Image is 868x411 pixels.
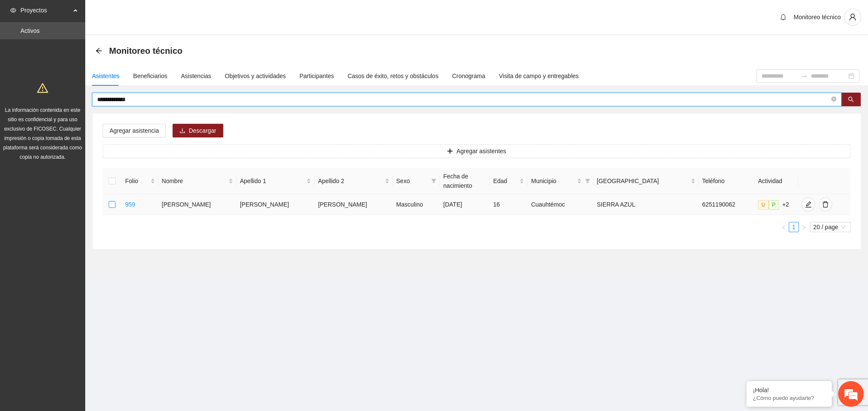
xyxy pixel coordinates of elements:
[801,73,807,79] span: to
[755,168,798,194] th: Actividad
[318,176,383,186] span: Apellido 2
[779,222,789,232] button: left
[841,93,861,106] button: search
[499,71,579,81] div: Visita de campo y entregables
[810,222,851,232] div: Page Size
[159,168,236,194] th: Nombre
[819,198,832,211] button: delete
[393,194,440,215] td: Masculino
[133,71,167,81] div: Beneficiarios
[799,222,809,232] li: Next Page
[236,168,314,194] th: Apellido 1
[4,233,162,263] textarea: Escriba su mensaje y pulse “Intro”
[799,222,809,232] button: right
[813,222,847,232] span: 20 / page
[594,168,699,194] th: Colonia
[528,194,593,215] td: Cuauhtémoc
[179,128,185,134] span: download
[755,194,798,215] td: +2
[777,14,790,20] span: bell
[225,71,286,81] div: Objetivos y actividades
[831,96,836,104] span: close-circle
[125,201,135,208] a: 959
[122,168,159,194] th: Folio
[585,178,590,184] span: filter
[452,71,485,81] div: Cronograma
[110,126,159,135] span: Agregar asistencia
[125,176,149,186] span: Folio
[758,200,769,210] span: U
[173,124,223,137] button: downloadDescargar
[103,144,851,158] button: plusAgregar asistentes
[240,176,305,186] span: Apellido 1
[531,176,575,186] span: Municipio
[181,71,211,81] div: Asistencias
[92,71,120,81] div: Asistentes
[44,44,143,55] div: Chatee con nosotros ahora
[789,222,799,232] li: 1
[528,168,593,194] th: Municipio
[49,114,118,200] span: Estamos en línea.
[300,71,334,81] div: Participantes
[314,194,392,215] td: [PERSON_NAME]
[140,4,160,25] div: Minimizar ventana de chat en vivo
[793,14,841,20] span: Monitoreo técnico
[236,194,314,215] td: [PERSON_NAME]
[3,107,82,160] span: La información contenida en este sitio es confidencial y para uso exclusivo de FICOSEC. Cualquier...
[776,10,790,24] button: bell
[348,71,438,81] div: Casos de éxito, retos y obstáculos
[490,168,528,194] th: Edad
[802,201,815,208] span: edit
[440,194,490,215] td: [DATE]
[20,2,71,19] span: Proyectos
[801,73,807,79] span: swap-right
[845,13,861,21] span: user
[779,222,789,232] li: Previous Page
[802,225,807,230] span: right
[431,178,436,184] span: filter
[844,9,861,26] button: user
[109,44,182,58] span: Monitoreo técnico
[753,395,825,401] p: ¿Cómo puedo ayudarte?
[699,168,755,194] th: Teléfono
[189,126,216,135] span: Descargar
[769,200,779,210] span: P
[594,194,699,215] td: SIERRA AZUL
[159,194,236,215] td: [PERSON_NAME]
[103,124,166,137] button: Agregar asistencia
[789,222,799,232] a: 1
[37,82,48,93] span: warning
[848,96,854,103] span: search
[447,148,453,155] span: plus
[456,146,506,156] span: Agregar asistentes
[699,194,755,215] td: 6251190062
[396,176,428,186] span: Sexo
[781,225,786,230] span: left
[831,96,836,102] span: close-circle
[490,194,528,215] td: 16
[20,27,40,34] a: Activos
[95,47,102,54] span: arrow-left
[819,201,832,208] span: delete
[95,47,102,55] div: Back
[430,175,438,187] span: filter
[583,175,592,187] span: filter
[493,176,518,186] span: Edad
[10,7,16,13] span: eye
[162,176,227,186] span: Nombre
[314,168,392,194] th: Apellido 2
[802,198,815,211] button: edit
[597,176,689,186] span: [GEOGRAPHIC_DATA]
[440,168,490,194] th: Fecha de nacimiento
[753,387,825,394] div: ¡Hola!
